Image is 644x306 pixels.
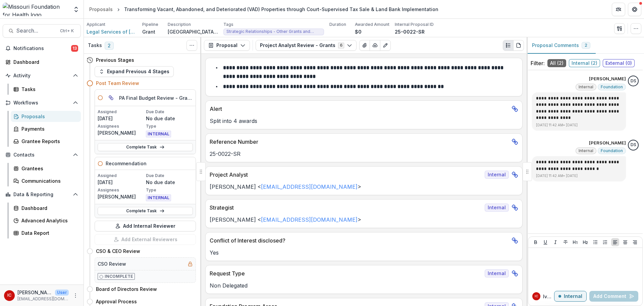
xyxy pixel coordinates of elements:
[3,56,81,68] a: Dashboard
[11,203,81,214] a: Dashboard
[628,3,641,16] button: Get Help
[98,143,193,151] a: Complete Task
[21,205,75,212] div: Dashboard
[564,294,582,299] p: Internal
[11,136,81,147] a: Grantee Reports
[21,125,75,132] div: Payments
[106,160,147,167] h5: Recommendation
[21,217,75,224] div: Advanced Analytics
[547,59,566,67] span: All ( 2 )
[17,296,69,302] p: [EMAIL_ADDRESS][DOMAIN_NAME]
[579,148,593,153] span: Internal
[210,171,482,179] p: Project Analyst
[13,58,75,65] div: Dashboard
[611,238,619,246] button: Align Left
[96,56,134,63] h4: Previous Stages
[146,194,171,201] span: INTERNAL
[11,123,81,134] a: Payments
[503,40,514,51] button: Plaintext view
[601,148,623,153] span: Foundation
[210,105,509,113] p: Alert
[541,238,549,246] button: Underline
[106,92,116,103] button: View dependent tasks
[631,238,639,246] button: Align Right
[543,293,554,300] p: Ivory C
[11,227,81,238] a: Data Report
[603,59,635,67] span: External ( 0 )
[210,138,509,146] p: Reference Number
[485,269,509,277] span: Internal
[95,234,196,245] button: Add External Reviewers
[513,40,524,51] button: PDF view
[146,173,193,179] p: Due Date
[355,21,389,28] p: Awarded Amount
[98,173,145,179] p: Assigned
[96,298,137,305] h4: Approval Process
[601,238,609,246] button: Ordered List
[3,97,81,108] button: Open Workflows
[186,40,197,51] button: Toggle View Cancelled Tasks
[11,163,81,174] a: Grantees
[359,40,370,51] button: View Attached Files
[21,229,75,236] div: Data Report
[142,21,158,28] p: Pipeline
[96,80,139,87] h4: Post Team Review
[146,131,171,137] span: INTERNAL
[3,3,69,16] img: Missouri Foundation for Health logo
[485,204,509,212] span: Internal
[98,123,145,129] p: Assignees
[536,173,622,178] p: [DATE] 11:42 AM • [DATE]
[589,76,626,82] p: [PERSON_NAME]
[551,238,559,246] button: Italicize
[589,140,626,146] p: [PERSON_NAME]
[95,221,196,231] button: Add Internal Reviewer
[13,73,70,79] span: Activity
[581,238,589,246] button: Heading 2
[13,192,70,198] span: Data & Reporting
[71,45,78,52] span: 13
[579,85,593,89] span: Internal
[17,289,52,296] p: [PERSON_NAME]
[55,290,69,296] p: User
[16,28,56,34] span: Search...
[95,66,174,77] button: Expand Previous 4 Stages
[535,295,538,298] div: Ivory Clarke
[146,109,193,115] p: Due Date
[204,40,250,51] button: Proposal
[554,291,587,302] button: Internal
[631,143,636,147] div: Deena Lauver Scotti
[119,94,193,101] h5: PA Final Budget Review - Grants
[98,109,145,115] p: Assigned
[21,177,75,184] div: Communications
[3,43,81,54] button: Notifications13
[3,149,81,160] button: Open Contacts
[146,179,193,186] p: No due date
[13,46,71,51] span: Notifications
[210,236,509,245] p: Conflict of Interest disclosed?
[105,273,133,279] p: Incomplete
[223,21,233,28] p: Tags
[210,204,482,212] p: Strategist
[355,28,362,35] p: $0
[87,21,105,28] p: Applicant
[13,152,70,158] span: Contacts
[87,4,441,14] nav: breadcrumb
[11,84,81,95] a: Tasks
[168,21,191,28] p: Description
[531,59,545,67] p: Filter:
[612,3,625,16] button: Partners
[98,260,126,267] h5: CSO Review
[146,115,193,122] p: No due date
[591,238,599,246] button: Bullet List
[561,238,570,246] button: Strike
[329,21,346,28] p: Duration
[210,281,518,290] p: Non Delegated
[21,86,75,93] div: Tasks
[11,111,81,122] a: Proposals
[380,40,391,51] button: Edit as form
[256,40,357,51] button: Project Analyst Review - Grants6
[585,43,587,48] span: 2
[601,85,623,89] span: Foundation
[621,238,629,246] button: Align Center
[261,216,358,223] a: [EMAIL_ADDRESS][DOMAIN_NAME]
